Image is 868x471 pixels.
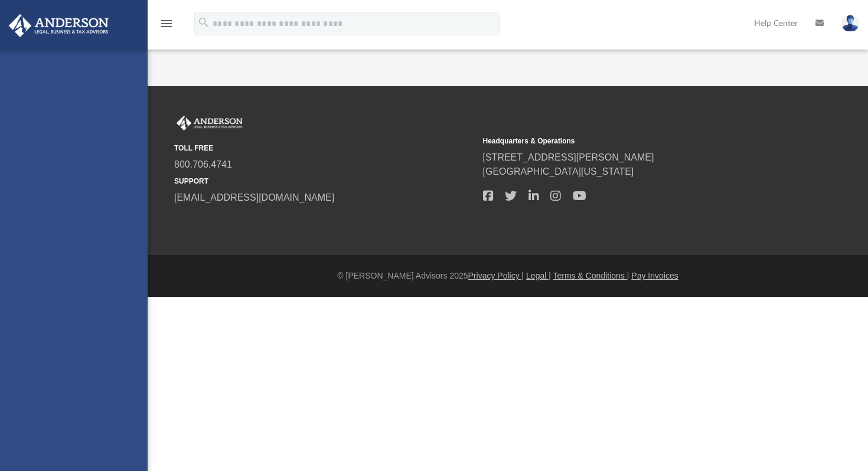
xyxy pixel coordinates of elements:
[159,22,174,31] a: menu
[174,116,245,131] img: Anderson Advisors Platinum Portal
[468,271,524,280] a: Privacy Policy |
[631,271,678,280] a: Pay Invoices
[197,16,210,29] i: search
[483,152,654,162] a: [STREET_ADDRESS][PERSON_NAME]
[174,159,232,169] a: 800.706.4741
[526,271,551,280] a: Legal |
[174,176,475,187] small: SUPPORT
[148,270,868,282] div: © [PERSON_NAME] Advisors 2025
[174,143,475,153] small: TOLL FREE
[174,192,334,202] a: [EMAIL_ADDRESS][DOMAIN_NAME]
[5,14,112,37] img: Anderson Advisors Platinum Portal
[159,17,174,31] i: menu
[553,271,629,280] a: Terms & Conditions |
[841,15,859,32] img: User Pic
[483,166,634,176] a: [GEOGRAPHIC_DATA][US_STATE]
[483,136,784,146] small: Headquarters & Operations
